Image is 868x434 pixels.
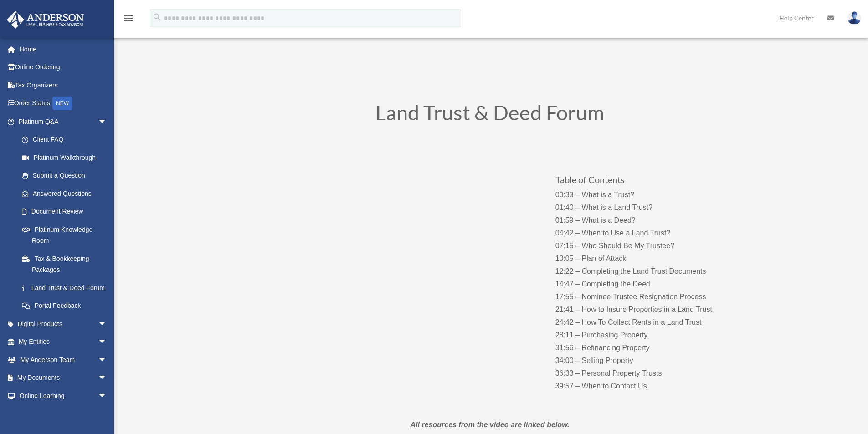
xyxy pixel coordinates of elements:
a: Submit a Question [13,167,121,185]
a: Document Review [13,203,121,221]
span: arrow_drop_down [98,333,116,352]
p: 00:33 – What is a Trust? 01:40 – What is a Land Trust? 01:59 – What is a Deed? 04:42 – When to Us... [555,189,735,393]
span: arrow_drop_down [98,112,116,131]
img: Anderson Advisors Platinum Portal [4,11,87,29]
a: My Documentsarrow_drop_down [6,369,121,387]
i: menu [123,13,134,24]
h3: Table of Contents [555,175,735,189]
a: menu [123,16,134,24]
span: arrow_drop_down [98,351,116,369]
a: My Entitiesarrow_drop_down [6,333,121,351]
em: All resources from the video are linked below. [411,421,570,429]
a: Online Ordering [6,58,121,77]
a: Land Trust & Deed Forum [13,279,116,297]
a: Tax Organizers [6,76,121,94]
a: Tax & Bookkeeping Packages [13,250,121,279]
i: search [152,12,162,22]
span: arrow_drop_down [98,369,116,388]
a: Platinum Walkthrough [13,148,121,167]
a: Digital Productsarrow_drop_down [6,315,121,333]
div: NEW [52,97,72,110]
h1: Land Trust & Deed Forum [244,102,736,128]
span: arrow_drop_down [98,315,116,333]
a: My Anderson Teamarrow_drop_down [6,351,121,369]
a: Online Learningarrow_drop_down [6,387,121,405]
a: Answered Questions [13,184,121,203]
img: User Pic [847,11,861,25]
a: Home [6,40,121,58]
span: arrow_drop_down [98,387,116,405]
a: Platinum Q&Aarrow_drop_down [6,112,121,131]
a: Order StatusNEW [6,94,121,113]
a: Client FAQ [13,131,121,149]
a: Platinum Knowledge Room [13,220,121,250]
a: Portal Feedback [13,297,121,315]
